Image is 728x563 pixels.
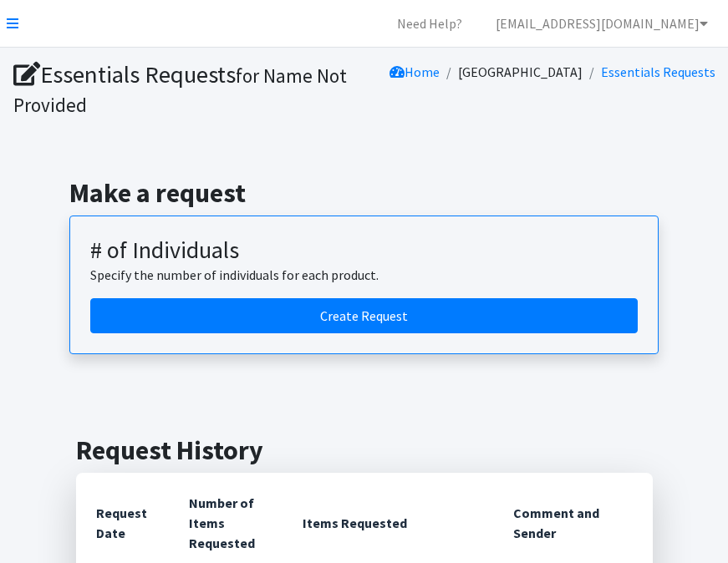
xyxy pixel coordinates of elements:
[13,63,347,117] small: for Name Not Provided
[69,177,659,209] h2: Make a request
[13,60,359,118] h1: Essentials Requests
[601,63,715,80] a: Essentials Requests
[482,7,721,40] a: [EMAIL_ADDRESS][DOMAIN_NAME]
[90,236,638,265] h3: # of Individuals
[389,63,440,80] a: Home
[90,298,638,333] a: Create a request by number of individuals
[76,434,653,466] h2: Request History
[384,7,476,40] a: Need Help?
[458,63,583,80] a: [GEOGRAPHIC_DATA]
[90,265,638,285] p: Specify the number of individuals for each product.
